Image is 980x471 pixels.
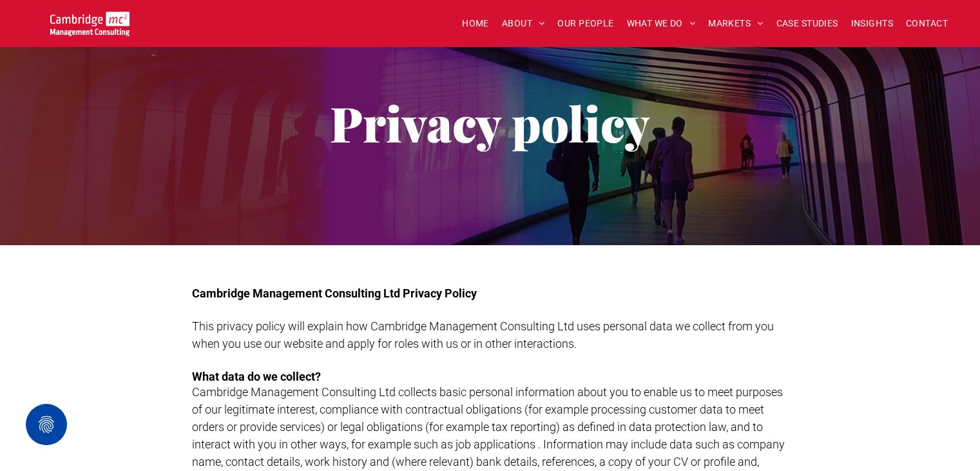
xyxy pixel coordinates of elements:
[50,12,130,36] img: Go to Homepage
[192,286,477,300] span: Cambridge Management Consulting Ltd Privacy Policy
[456,14,495,34] a: HOME
[620,14,702,34] a: WHAT WE DO
[702,14,769,34] a: MARKETS
[192,370,321,383] span: What data do we collect?
[899,14,954,34] a: CONTACT
[330,90,650,155] span: Privacy policy
[845,14,899,34] a: INSIGHTS
[770,14,845,34] a: CASE STUDIES
[192,319,774,350] span: This privacy policy will explain how Cambridge Management Consulting Ltd uses personal data we co...
[495,14,552,34] a: ABOUT
[551,14,620,34] a: OUR PEOPLE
